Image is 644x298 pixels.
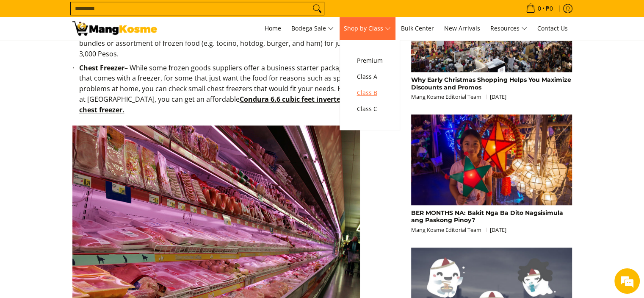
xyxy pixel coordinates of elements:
[444,24,480,32] span: New Arrivals
[79,95,343,114] a: Condura 6.6 cubic feet inverter chest freezer.
[310,2,324,15] button: Search
[411,114,572,205] img: a-child-holding-a-parol-mang-kosme-blog
[357,88,383,98] span: Class B
[533,17,572,40] a: Contact Us
[353,85,387,101] a: Class B
[411,76,571,91] a: Why Early Christmas Shopping Helps You Maximize Discounts and Promos
[440,17,484,40] a: New Arrivals
[411,93,506,100] small: Mang Kosme Editorial Team
[490,93,506,100] time: [DATE]
[4,204,161,234] textarea: Type your message and hit 'Enter'
[340,17,395,40] a: Shop by Class
[357,104,383,114] span: Class C
[357,72,383,82] span: Class A
[139,4,159,25] div: Minimize live chat window
[166,17,572,40] nav: Main Menu
[490,23,527,34] span: Resources
[490,226,506,234] time: [DATE]
[260,17,285,40] a: Home
[486,17,531,40] a: Resources
[79,63,124,72] strong: Chest Freezer
[397,17,438,40] a: Bulk Center
[287,17,338,40] a: Bodega Sale
[265,24,281,32] span: Home
[49,93,117,178] span: We're online!
[536,6,542,11] span: 0
[411,209,563,224] a: BER MONTHS NA: Bakit Nga Ba Dito Nagsisimula ang Paskong Pinoy?
[353,69,387,85] a: Class A
[544,6,554,11] span: ₱0
[353,101,387,117] a: Class C
[344,23,391,34] span: Shop by Class
[357,56,383,66] span: Premium
[44,47,142,58] div: Chat with us now
[523,4,556,13] span: •
[291,23,334,34] span: Bodega Sale
[411,226,506,234] small: Mang Kosme Editorial Team
[537,24,568,32] span: Contact Us
[72,21,157,36] img: Small Business You Can Start at Home: Frozen Goods l Mang Kosme
[401,24,434,32] span: Bulk Center
[353,53,387,69] a: Premium
[79,63,360,119] li: – While some frozen goods suppliers offer a business starter package that comes with a freezer, f...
